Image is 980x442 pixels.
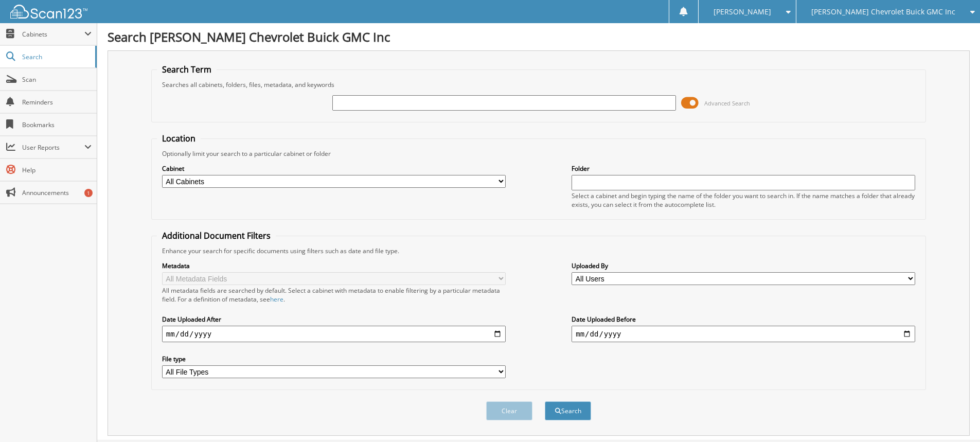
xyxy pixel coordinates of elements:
[22,98,92,107] span: Reminders
[84,189,93,197] div: 1
[10,5,87,19] img: scan123-logo-white.svg
[162,326,506,342] input: start
[162,315,506,324] label: Date Uploaded After
[157,64,217,75] legend: Search Term
[572,164,915,173] label: Folder
[22,75,92,84] span: Scan
[162,261,506,270] label: Metadata
[162,164,506,173] label: Cabinet
[714,9,771,15] span: [PERSON_NAME]
[486,401,532,420] button: Clear
[545,401,591,420] button: Search
[157,149,920,158] div: Optionally limit your search to a particular cabinet or folder
[162,355,506,363] label: File type
[811,9,955,15] span: [PERSON_NAME] Chevrolet Buick GMC Inc
[157,246,920,255] div: Enhance your search for specific documents using filters such as date and file type.
[572,191,915,209] div: Select a cabinet and begin typing the name of the folder you want to search in. If the name match...
[572,315,915,324] label: Date Uploaded Before
[22,188,92,197] span: Announcements
[157,80,920,89] div: Searches all cabinets, folders, files, metadata, and keywords
[22,143,84,152] span: User Reports
[22,30,84,39] span: Cabinets
[704,99,750,107] span: Advanced Search
[572,326,915,342] input: end
[157,230,276,241] legend: Additional Document Filters
[22,52,90,61] span: Search
[108,28,970,45] h1: Search [PERSON_NAME] Chevrolet Buick GMC Inc
[572,261,915,270] label: Uploaded By
[157,133,201,144] legend: Location
[22,166,92,174] span: Help
[270,295,283,304] a: here
[22,120,92,129] span: Bookmarks
[162,286,506,304] div: All metadata fields are searched by default. Select a cabinet with metadata to enable filtering b...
